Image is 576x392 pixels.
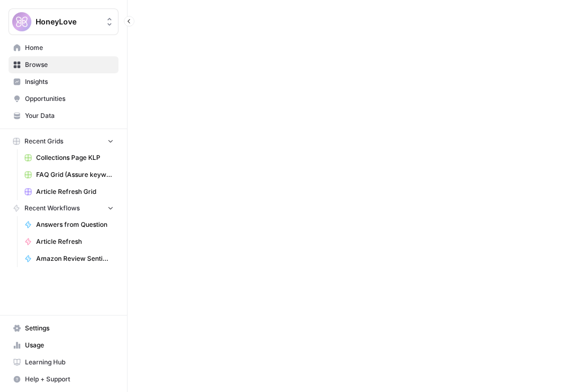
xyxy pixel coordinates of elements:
[9,371,118,388] button: Help + Support
[9,107,118,124] a: Your Data
[25,340,114,350] span: Usage
[36,237,114,246] span: Article Refresh
[36,170,114,180] span: FAQ Grid (Assure keyword doc up to date)
[20,216,118,233] a: Answers from Question
[24,203,80,213] span: Recent Workflows
[25,43,114,53] span: Home
[20,166,118,183] a: FAQ Grid (Assure keyword doc up to date)
[9,200,118,216] button: Recent Workflows
[36,187,114,197] span: Article Refresh Grid
[36,16,100,27] span: HoneyLove
[25,77,114,87] span: Insights
[25,111,114,121] span: Your Data
[25,60,114,70] span: Browse
[25,374,114,384] span: Help + Support
[9,90,118,107] a: Opportunities
[20,250,118,267] a: Amazon Review Sentiments
[9,133,118,149] button: Recent Grids
[20,149,118,166] a: Collections Page KLP
[9,8,118,35] button: Workspace: HoneyLove
[25,323,114,333] span: Settings
[9,39,118,56] a: Home
[9,354,118,371] a: Learning Hub
[9,337,118,354] a: Usage
[9,56,118,73] a: Browse
[12,12,31,31] img: HoneyLove Logo
[36,254,114,263] span: Amazon Review Sentiments
[9,73,118,90] a: Insights
[20,233,118,250] a: Article Refresh
[24,137,63,146] span: Recent Grids
[36,153,114,163] span: Collections Page KLP
[25,94,114,104] span: Opportunities
[9,320,118,337] a: Settings
[20,183,118,200] a: Article Refresh Grid
[25,357,114,367] span: Learning Hub
[36,220,114,229] span: Answers from Question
